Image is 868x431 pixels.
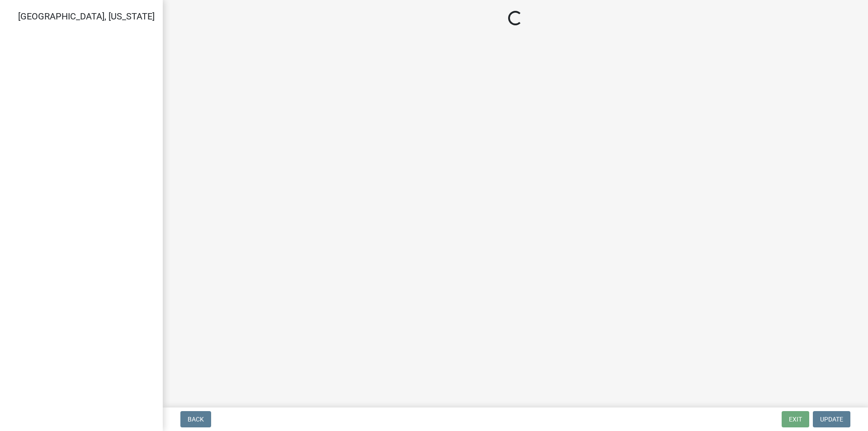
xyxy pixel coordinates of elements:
[18,11,155,22] span: [GEOGRAPHIC_DATA], [US_STATE]
[188,416,204,423] span: Back
[820,416,843,423] span: Update
[180,411,211,427] button: Back
[782,411,809,427] button: Exit
[813,411,850,427] button: Update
